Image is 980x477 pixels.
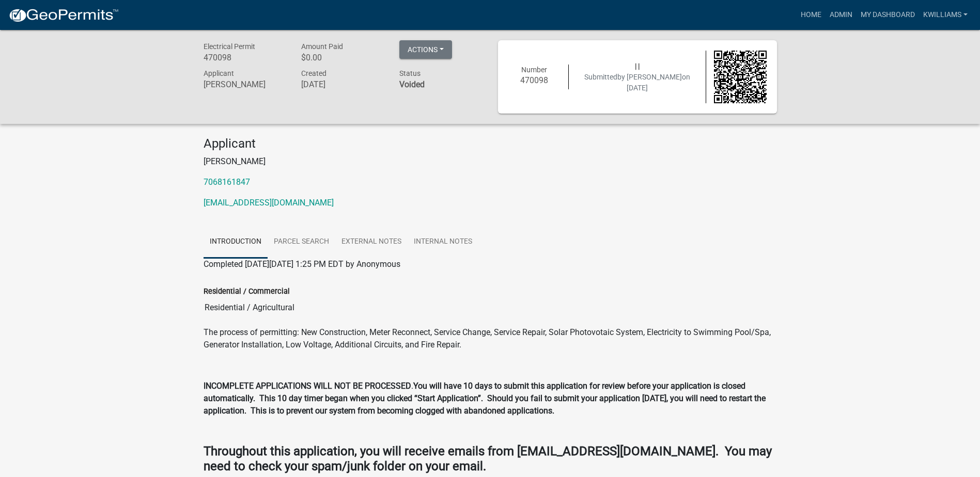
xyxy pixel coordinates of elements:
img: QR code [714,51,767,103]
h6: [DATE] [301,79,384,89]
strong: INCOMPLETE APPLICATIONS WILL NOT BE PROCESSED [204,381,411,391]
span: | | [635,62,640,70]
span: Created [301,69,326,77]
span: Amount Paid [301,42,343,51]
span: by [PERSON_NAME] [617,73,682,81]
a: Admin [826,5,857,25]
span: Electrical Permit [204,42,255,51]
a: [EMAIL_ADDRESS][DOMAIN_NAME] [204,198,334,208]
h4: Applicant [204,136,777,151]
button: Actions [399,40,452,59]
span: Submitted on [DATE] [584,73,690,92]
a: 7068161847 [204,177,250,187]
a: External Notes [335,226,408,259]
label: Residential / Commercial [204,288,290,295]
a: Parcel search [268,226,335,259]
span: Status [399,69,421,77]
p: [PERSON_NAME] [204,155,777,168]
h6: 470098 [204,53,286,62]
a: Introduction [204,226,268,259]
span: Completed [DATE][DATE] 1:25 PM EDT by Anonymous [204,259,400,269]
a: kwilliams [919,5,972,25]
strong: Voided [399,79,425,89]
a: Internal Notes [408,226,478,259]
p: . [204,380,777,417]
span: Number [521,66,547,74]
p: The process of permitting: New Construction, Meter Reconnect, Service Change, Service Repair, Sol... [204,326,777,351]
a: My Dashboard [857,5,919,25]
h6: $0.00 [301,53,384,62]
strong: You will have 10 days to submit this application for review before your application is closed aut... [204,381,766,416]
span: Applicant [204,69,234,77]
h6: 470098 [508,75,561,85]
a: Home [797,5,826,25]
h6: [PERSON_NAME] [204,79,286,89]
strong: Throughout this application, you will receive emails from [EMAIL_ADDRESS][DOMAIN_NAME]. You may n... [204,444,772,473]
